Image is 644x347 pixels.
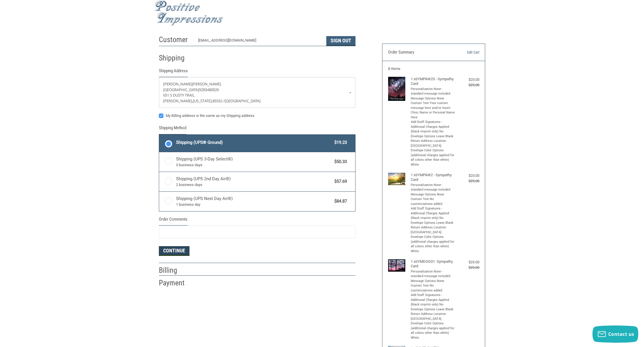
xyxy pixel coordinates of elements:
legend: Shipping Method [159,125,186,134]
li: Envelope Color Options (additional charges applied for all colors other than white) White [411,235,455,254]
span: $50.33 [331,158,347,165]
li: Personalization None - standard message included [411,87,455,96]
h4: 1 x SYMDOG31- Sympathy Card [411,259,455,269]
li: Add Staff Signatures - Additional Charges Applied (black imprint only) No [411,206,455,221]
li: Add Staff Signatures - Additional Charges Applied (black imprint only) No [411,120,455,134]
li: Return Address Location [GEOGRAPHIC_DATA] [411,225,455,235]
h4: 1 x SYMPAW2 - Sympathy Card [411,173,455,182]
li: Personalization None - standard message included [411,183,455,192]
span: $57.69 [331,178,347,185]
span: 2 business days [176,182,332,188]
h2: Billing [159,266,192,275]
button: Continue [159,246,189,256]
li: Envelope Options Leave Blank [411,134,455,139]
div: $23.00 [457,173,479,179]
span: [PERSON_NAME] [163,81,192,87]
span: [PERSON_NAME], [163,98,193,103]
span: 85552 / [212,98,225,103]
button: Contact us [592,326,638,343]
h2: Shipping [159,53,192,63]
span: $19.23 [331,139,347,146]
legend: Shipping Address [159,68,188,77]
span: [PERSON_NAME] [192,81,221,87]
div: $23.00 [457,77,479,83]
li: Custom Text No customizations added [411,197,455,206]
li: Return Address Location [GEOGRAPHIC_DATA] [411,139,455,148]
li: Envelope Options Leave Blank [411,221,455,226]
div: $23.00 [457,259,479,265]
span: Shipping (UPS® Ground) [176,139,332,146]
legend: Order Comments [159,216,187,226]
button: Sign Out [326,36,355,46]
li: Message Options None [411,279,455,284]
span: Shipping (UPS 3-Day Select®) [176,156,332,168]
h3: Order Summary [388,50,450,55]
div: $25.00 [457,265,479,270]
a: Enter or select a different address [159,77,355,108]
span: 3 business days [176,162,332,168]
li: Add Staff Signatures - Additional Charges Applied (black imprint only) No [411,293,455,307]
li: Envelope Color Options (additional charges applied for all colors other than white) White [411,321,455,340]
div: $25.00 [457,178,479,184]
li: Message Options None [411,192,455,197]
span: 9283480026 [199,87,219,92]
h2: Customer [159,35,192,44]
span: 651 S Dusty Trail [163,93,195,98]
li: Message Options None [411,96,455,101]
a: Edit Cart [450,50,479,55]
li: Envelope Color Options (additional charges applied for all colors other than white) White [411,148,455,167]
li: Custom Text No customizations added [411,283,455,293]
h2: Payment [159,278,192,288]
h3: 8 Items [388,66,479,71]
li: Envelope Options Leave Blank [411,307,455,312]
span: Contact us [608,331,634,337]
li: Custom Text Your custom message here and/or Insert Clinic Name or Personal Name Here [411,101,455,120]
span: [GEOGRAPHIC_DATA] [163,87,199,92]
div: [EMAIL_ADDRESS][DOMAIN_NAME] [198,38,321,46]
span: [GEOGRAPHIC_DATA] [225,98,260,103]
label: My Billing address is the same as my Shipping address [159,113,355,118]
span: 1 business day [176,202,332,207]
div: $25.00 [457,82,479,88]
span: $84.87 [331,198,347,205]
span: Shipping (UPS 2nd Day Air®) [176,176,332,188]
h4: 1 x SYMPAW25 - Sympathy Card [411,77,455,86]
li: Personalization None - standard message included [411,269,455,279]
span: [US_STATE], [193,98,212,103]
img: Positive Impressions [155,0,223,26]
li: Return Address Location [GEOGRAPHIC_DATA] [411,312,455,321]
span: Shipping (UPS Next Day Air®) [176,195,332,207]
